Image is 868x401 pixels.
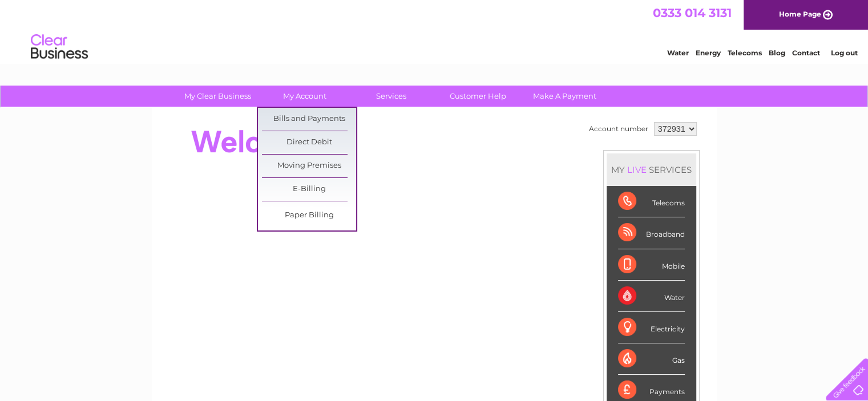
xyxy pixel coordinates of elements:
a: Moving Premises [262,155,356,177]
a: My Account [257,86,352,107]
a: 0333 014 3131 [653,6,732,20]
a: Services [344,86,438,107]
a: Paper Billing [262,204,356,227]
div: Electricity [618,312,685,343]
td: Account number [586,119,651,139]
a: Water [667,48,689,57]
img: logo.png [30,30,88,64]
a: Energy [696,48,721,57]
a: Make A Payment [518,86,612,107]
div: MY SERVICES [607,153,696,186]
a: Contact [792,48,820,57]
a: Direct Debit [262,131,356,154]
div: Clear Business is a trading name of Verastar Limited (registered in [GEOGRAPHIC_DATA] No. 3667643... [165,6,704,55]
div: Gas [618,343,685,375]
a: Blog [769,48,785,57]
div: Mobile [618,249,685,281]
a: Customer Help [431,86,525,107]
a: E-Billing [262,178,356,201]
div: LIVE [625,164,649,175]
a: Log out [830,48,857,57]
div: Telecoms [618,186,685,217]
div: Broadband [618,217,685,249]
a: Bills and Payments [262,108,356,131]
a: My Clear Business [171,86,265,107]
a: Telecoms [728,48,762,57]
div: Water [618,281,685,312]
